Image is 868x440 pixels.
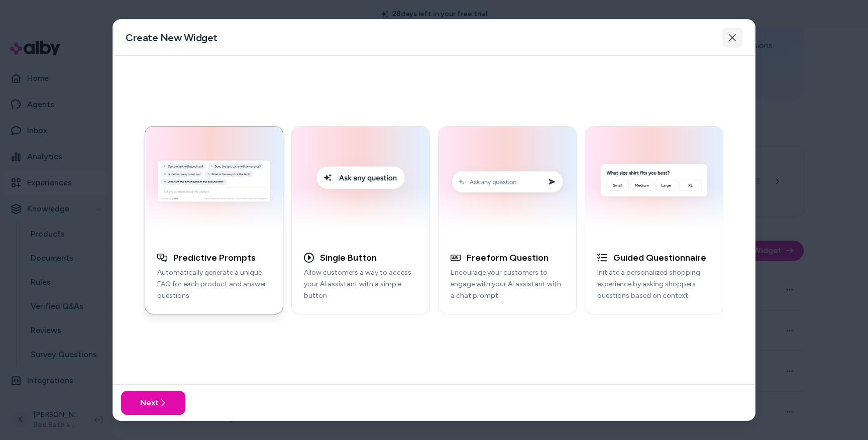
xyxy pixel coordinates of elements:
img: Generative Q&A Example [151,133,277,234]
img: AI Initial Question Example [591,133,717,234]
p: Encourage your customers to engage with your AI assistant with a chat prompt [451,267,564,301]
h3: Freeform Question [467,252,549,264]
button: Generative Q&A ExamplePredictive PromptsAutomatically generate a unique FAQ for each product and ... [145,126,283,314]
h2: Create New Widget [126,31,218,45]
h3: Predictive Prompts [173,252,256,264]
h3: Guided Questionnaire [613,252,706,264]
h3: Single Button [320,252,377,264]
button: Next [121,391,185,415]
button: AI Initial Question ExampleGuided QuestionnaireInitiate a personalized shopping experience by ask... [585,126,723,314]
p: Allow customers a way to access your AI assistant with a simple button [304,267,417,301]
button: Conversation Prompt ExampleFreeform QuestionEncourage your customers to engage with your AI assis... [438,126,577,314]
button: Single Button Embed ExampleSingle ButtonAllow customers a way to access your AI assistant with a ... [291,126,430,314]
p: Automatically generate a unique FAQ for each product and answer questions [157,267,271,301]
img: Conversation Prompt Example [445,133,570,234]
p: Initiate a personalized shopping experience by asking shoppers questions based on context [597,267,711,301]
img: Single Button Embed Example [298,133,423,234]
